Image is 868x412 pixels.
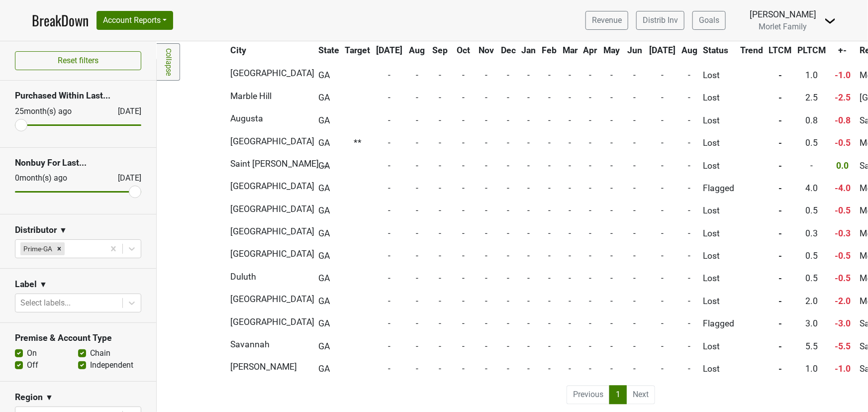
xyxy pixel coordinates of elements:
span: - [416,296,418,306]
span: -3.0 [835,318,851,328]
td: Flagged [701,313,737,334]
span: - [528,273,530,283]
span: - [388,115,390,125]
span: - [439,183,441,193]
span: 0.5 [805,138,818,148]
span: - [634,183,636,193]
span: - [507,251,510,261]
span: - [388,251,390,261]
span: - [416,138,418,148]
span: - [416,161,418,171]
span: - [589,115,591,125]
span: - [548,296,551,306]
span: - [528,251,530,261]
span: 4.0 [805,183,818,193]
span: 2.0 [805,296,818,306]
th: PLTCM: activate to sort column ascending [795,41,828,59]
th: May: activate to sort column ascending [600,41,623,59]
label: Off [27,359,38,371]
span: - [589,93,591,103]
span: GA [318,273,330,283]
span: -0.5 [835,273,851,283]
span: 0.5 [805,251,818,261]
span: - [688,251,690,261]
span: - [610,138,613,148]
div: [PERSON_NAME] [750,8,816,21]
span: - [634,138,636,148]
span: - [548,273,551,283]
span: PLTCM [797,45,826,55]
span: - [589,251,591,261]
span: 0.3 [805,228,818,238]
span: - [439,138,441,148]
div: 0 month(s) ago [15,172,94,184]
span: - [589,206,591,215]
span: - [528,161,530,171]
h3: Distributor [15,225,57,235]
h3: Premise & Account Type [15,333,141,343]
span: - [661,115,664,125]
span: - [688,206,690,215]
span: [GEOGRAPHIC_DATA] [230,294,314,304]
span: Augusta [230,113,263,123]
span: - [661,318,664,328]
span: GA [318,228,330,238]
span: - [634,318,636,328]
span: - [462,273,465,283]
span: - [569,70,571,80]
span: - [589,70,591,80]
span: - [634,206,636,215]
h3: Purchased Within Last... [15,91,141,101]
span: 2.5 [805,93,818,103]
span: - [416,93,418,103]
span: - [388,318,390,328]
span: - [778,70,782,80]
span: - [388,273,390,283]
span: GA [318,115,330,125]
label: Chain [90,347,110,359]
th: Trend: activate to sort column ascending [738,41,766,59]
span: Target [345,45,371,55]
span: - [569,206,571,215]
span: - [416,70,418,80]
th: Nov: activate to sort column ascending [476,41,498,59]
span: - [688,70,690,80]
h3: Label [15,279,37,290]
span: - [462,93,465,103]
a: 1 [609,386,627,405]
span: -1.0 [835,70,851,80]
span: - [507,296,510,306]
span: - [778,183,782,193]
span: - [589,228,591,238]
span: - [548,206,551,215]
span: - [388,161,390,171]
span: - [634,251,636,261]
th: State: activate to sort column ascending [316,41,342,59]
span: - [661,138,664,148]
span: - [462,251,465,261]
span: - [589,161,591,171]
span: - [416,183,418,193]
td: Lost [701,155,737,176]
th: LTCM: activate to sort column ascending [767,41,794,59]
span: - [610,70,613,80]
span: ▼ [39,279,47,291]
span: - [388,206,390,215]
span: - [610,251,613,261]
td: Lost [701,109,737,131]
span: 3.0 [805,318,818,328]
button: Account Reports [96,11,173,30]
span: - [485,318,488,328]
span: [GEOGRAPHIC_DATA] [230,204,314,214]
span: - [688,296,690,306]
span: - [610,318,613,328]
td: Lost [701,245,737,267]
span: - [485,138,488,148]
span: - [569,228,571,238]
span: - [569,183,571,193]
span: Morlet Family [759,22,807,31]
span: - [528,206,530,215]
span: - [548,251,551,261]
td: Lost [701,87,737,108]
span: - [610,296,613,306]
